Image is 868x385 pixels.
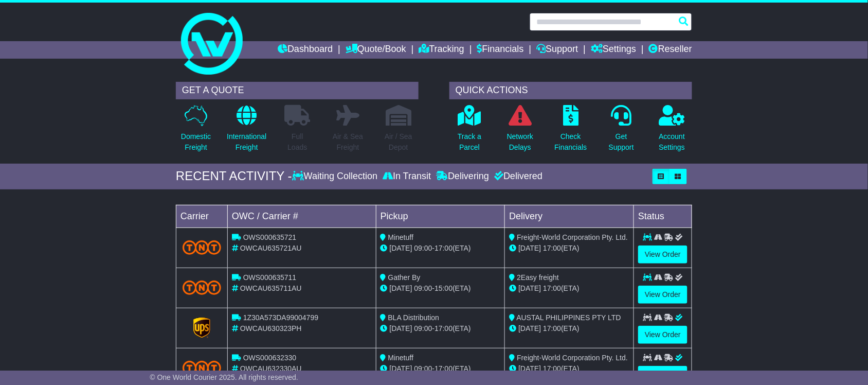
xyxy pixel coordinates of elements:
span: 17:00 [543,284,561,292]
td: Carrier [176,205,228,227]
span: 09:00 [414,244,432,252]
span: 2Easy freight [517,273,559,282]
div: In Transit [380,171,433,182]
img: TNT_Domestic.png [183,281,221,294]
span: Freight-World Corporation Pty. Ltd. [517,354,628,362]
td: OWC / Carrier # [228,205,376,227]
a: Track aParcel [457,104,482,159]
a: NetworkDelays [507,104,534,159]
img: TNT_Domestic.png [183,240,221,254]
span: 1Z30A573DA99004799 [243,313,318,322]
span: Gather By [388,273,421,282]
p: Air / Sea Depot [385,131,412,153]
span: [DATE] [518,244,541,252]
div: (ETA) [509,283,629,294]
p: Account Settings [659,131,685,153]
a: AccountSettings [659,104,686,159]
p: Track a Parcel [458,131,481,153]
span: 17:00 [435,244,453,252]
p: Air & Sea Freight [333,131,363,153]
p: International Freight [227,131,266,153]
a: Tracking [419,41,464,59]
span: 17:00 [543,244,561,252]
td: Delivery [505,205,634,227]
div: Waiting Collection [292,171,380,182]
span: Minetuff [388,233,414,241]
a: View Order [638,366,688,384]
p: Domestic Freight [181,131,211,153]
a: Financials [477,41,524,59]
div: - (ETA) [381,243,501,254]
span: 17:00 [543,364,561,373]
a: Reseller [649,41,692,59]
span: OWS000632330 [243,354,297,362]
a: InternationalFreight [226,104,267,159]
span: 17:00 [435,324,453,332]
a: Settings [591,41,636,59]
p: Full Loads [284,131,310,153]
span: Freight-World Corporation Pty. Ltd. [517,233,628,241]
img: TNT_Domestic.png [183,361,221,375]
span: [DATE] [518,284,541,292]
span: OWS000635711 [243,273,297,282]
span: [DATE] [518,364,541,373]
span: 09:00 [414,284,432,292]
span: 17:00 [435,364,453,373]
a: View Order [638,246,688,264]
span: [DATE] [390,364,412,373]
div: (ETA) [509,243,629,254]
div: - (ETA) [381,283,501,294]
p: Network Delays [507,131,533,153]
div: (ETA) [509,363,629,374]
a: View Order [638,326,688,344]
span: [DATE] [518,324,541,332]
span: [DATE] [390,284,412,292]
div: RECENT ACTIVITY - [176,169,292,184]
span: © One World Courier 2025. All rights reserved. [150,373,298,381]
a: DomesticFreight [180,104,211,159]
a: Quote/Book [346,41,406,59]
div: - (ETA) [381,323,501,334]
span: OWS000635721 [243,233,297,241]
a: Dashboard [278,41,333,59]
div: GET A QUOTE [176,82,419,99]
span: 17:00 [543,324,561,332]
div: Delivering [433,171,492,182]
div: (ETA) [509,323,629,334]
td: Status [634,205,692,227]
span: [DATE] [390,324,412,332]
p: Check Financials [555,131,587,153]
span: BLA Distribution [388,313,440,322]
a: CheckFinancials [554,104,588,159]
span: OWCAU632330AU [240,364,302,373]
img: GetCarrierServiceLogo [193,318,211,338]
p: Get Support [609,131,634,153]
a: GetSupport [608,104,635,159]
span: Minetuff [388,354,414,362]
span: [DATE] [390,244,412,252]
span: OWCAU630323PH [240,324,302,332]
span: 09:00 [414,364,432,373]
span: AUSTAL PHILIPPINES PTY LTD [517,313,621,322]
div: QUICK ACTIONS [449,82,692,99]
div: - (ETA) [381,363,501,374]
div: Delivered [492,171,542,182]
span: OWCAU635711AU [240,284,302,292]
td: Pickup [376,205,505,227]
span: OWCAU635721AU [240,244,302,252]
span: 15:00 [435,284,453,292]
span: 09:00 [414,324,432,332]
a: View Order [638,286,688,304]
a: Support [536,41,578,59]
